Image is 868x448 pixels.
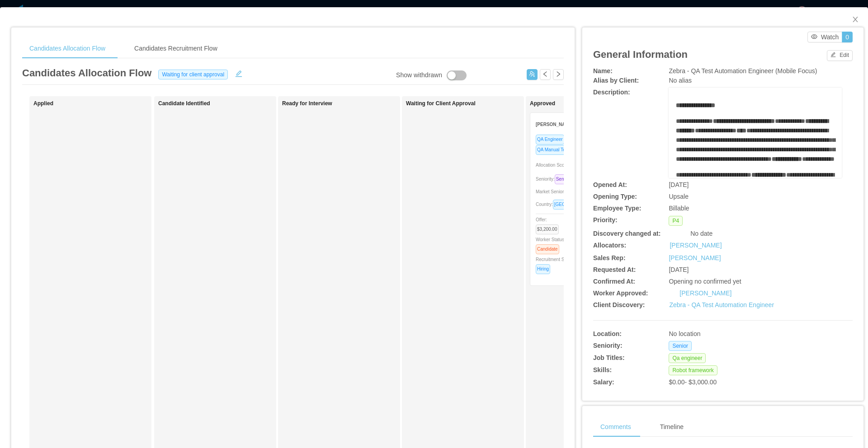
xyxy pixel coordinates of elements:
article: Candidates Allocation Flow [22,65,151,80]
b: Opened At: [593,181,627,188]
div: Candidates Allocation Flow [22,38,113,59]
button: 0 [842,32,853,42]
span: Senior [669,341,692,351]
b: Sales Rep: [593,254,626,261]
b: Employee Type: [593,205,641,212]
span: P4 [669,216,683,226]
span: Upsale [669,193,689,200]
span: Senior [555,174,571,184]
span: Robot framework [669,365,717,375]
span: QA Manual Tester [536,145,574,155]
a: Zebra - QA Test Automation Engineer [669,301,774,308]
span: Waiting for client approval [158,70,228,79]
b: Priority: [593,216,618,224]
div: Comments [593,417,638,437]
b: Opening Type: [593,193,637,200]
span: [DATE] [669,181,689,188]
span: [GEOGRAPHIC_DATA] [553,200,603,210]
span: $3,200.00 [536,224,559,234]
h1: Waiting for Client Approval [406,100,533,107]
i: icon: close [852,16,859,23]
div: Show withdrawn [396,70,442,80]
button: icon: eyeWatch [807,32,842,42]
span: Worker Status: [536,237,566,252]
div: rdw-editor [676,101,835,191]
article: General Information [593,47,688,62]
h1: Approved [530,100,656,107]
a: [PERSON_NAME] [670,241,722,250]
span: $0.00 - $3,000.00 [669,378,717,386]
span: Candidate [536,244,559,254]
span: No date [690,230,712,237]
b: Skills: [593,366,612,373]
button: icon: left [540,69,551,80]
div: rdw-wrapper [669,88,842,178]
b: Seniority: [593,342,623,349]
button: icon: edit [231,68,246,77]
h1: Applied [33,100,160,107]
span: Recruitment Status: [536,257,576,271]
span: Qa engineer [669,353,706,363]
button: Close [843,7,868,33]
b: Alias by Client: [593,77,639,84]
h1: Candidate Identified [158,100,285,107]
div: No location [669,329,798,339]
div: Candidates Recruitment Flow [127,38,225,59]
b: Description: [593,89,630,96]
b: Confirmed At: [593,278,635,285]
b: Allocators: [593,242,626,249]
b: Discovery changed at: [593,230,660,237]
span: Country: [536,202,606,207]
strong: [PERSON_NAME] [536,122,574,127]
span: [DATE] [669,266,689,273]
span: Market Seniority: [536,189,600,194]
span: Allocation Score: [536,163,570,168]
div: Timeline [653,417,691,437]
span: No alias [669,77,692,84]
b: Worker Approved: [593,289,648,297]
a: [PERSON_NAME] [679,289,731,297]
span: Billable [669,205,689,212]
a: [PERSON_NAME] [669,254,721,261]
b: Client Discovery: [593,301,645,308]
span: Opening no confirmed yet [669,278,741,285]
b: Name: [593,67,613,75]
button: icon: usergroup-add [527,69,538,80]
span: Offer: [536,217,562,232]
span: Seniority: [536,177,574,182]
h1: Ready for Interview [282,100,409,107]
span: Zebra - QA Test Automation Engineer (Mobile Focus) [669,67,817,75]
button: icon: right [553,69,564,80]
span: QA Engineer [536,135,564,145]
span: Hiring [536,264,550,274]
button: icon: editEdit [827,50,853,61]
b: Location: [593,330,622,337]
b: Salary: [593,378,614,386]
b: Requested At: [593,266,636,273]
b: Job Titles: [593,354,625,361]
